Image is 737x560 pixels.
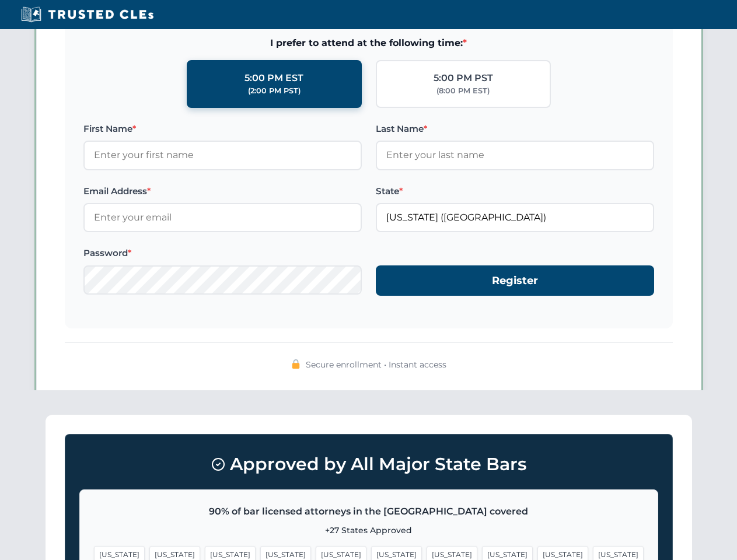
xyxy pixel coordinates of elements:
[83,122,362,136] label: First Name
[376,122,654,136] label: Last Name
[306,358,446,371] span: Secure enrollment • Instant access
[83,36,654,51] span: I prefer to attend at the following time:
[376,203,654,232] input: Arizona (AZ)
[376,141,654,170] input: Enter your last name
[436,85,490,97] div: (8:00 PM EST)
[18,6,157,23] img: Trusted CLEs
[376,265,654,296] button: Register
[83,246,362,260] label: Password
[79,449,658,480] h3: Approved by All Major State Bars
[434,71,493,86] div: 5:00 PM PST
[248,85,301,97] div: (2:00 PM PST)
[83,203,362,232] input: Enter your email
[244,71,303,86] div: 5:00 PM EST
[291,359,301,369] img: 🔒
[376,184,654,198] label: State
[83,184,362,198] label: Email Address
[83,141,362,170] input: Enter your first name
[94,504,644,519] p: 90% of bar licensed attorneys in the [GEOGRAPHIC_DATA] covered
[94,524,644,537] p: +27 States Approved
